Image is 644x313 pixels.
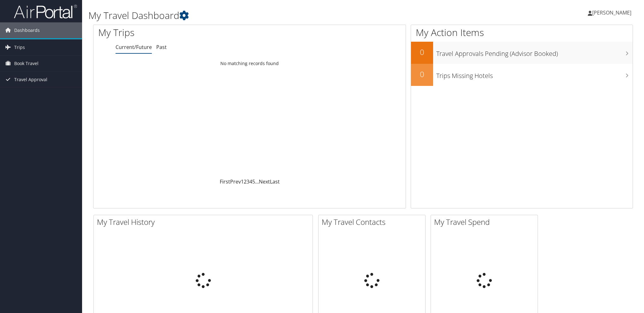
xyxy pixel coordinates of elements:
[249,178,252,185] a: 4
[14,72,47,87] span: Travel Approval
[247,178,249,185] a: 3
[411,64,633,86] a: 0Trips Missing Hotels
[156,44,167,51] a: Past
[14,4,77,19] img: airportal-logo.png
[93,58,406,69] td: No matching records found
[88,9,455,22] h1: My Travel Dashboard
[14,56,39,71] span: Book Travel
[244,178,247,185] a: 2
[252,178,255,185] a: 5
[116,44,152,51] a: Current/Future
[97,217,313,227] h2: My Travel History
[411,42,633,64] a: 0Travel Approvals Pending (Advisor Booked)
[322,217,425,227] h2: My Travel Contacts
[411,26,633,39] h1: My Action Items
[230,178,241,185] a: Prev
[98,26,271,39] h1: My Trips
[592,9,631,16] span: [PERSON_NAME]
[588,3,638,22] a: [PERSON_NAME]
[434,217,538,227] h2: My Travel Spend
[241,178,244,185] a: 1
[411,47,433,57] h2: 0
[220,178,230,185] a: First
[436,68,633,80] h3: Trips Missing Hotels
[411,69,433,80] h2: 0
[14,39,25,55] span: Trips
[255,178,259,185] span: …
[14,22,40,38] span: Dashboards
[270,178,280,185] a: Last
[259,178,270,185] a: Next
[436,46,633,58] h3: Travel Approvals Pending (Advisor Booked)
